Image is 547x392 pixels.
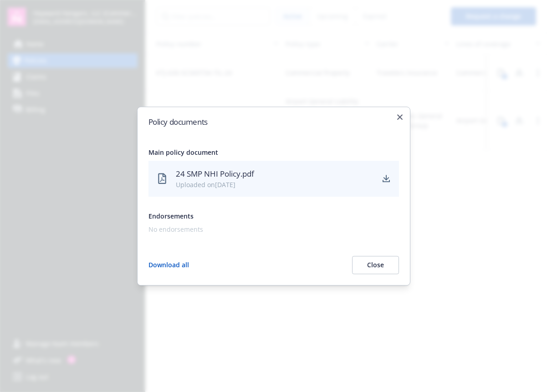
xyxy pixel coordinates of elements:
div: Main policy document [148,148,399,157]
div: No endorsements [148,224,395,234]
div: Uploaded on [DATE] [176,180,373,189]
button: Close [352,256,399,274]
button: Download all [148,256,189,274]
h2: Policy documents [148,118,399,126]
div: Endorsements [148,211,399,221]
div: 24 SMP NHI Policy.pdf [176,168,373,180]
a: download [381,173,392,184]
